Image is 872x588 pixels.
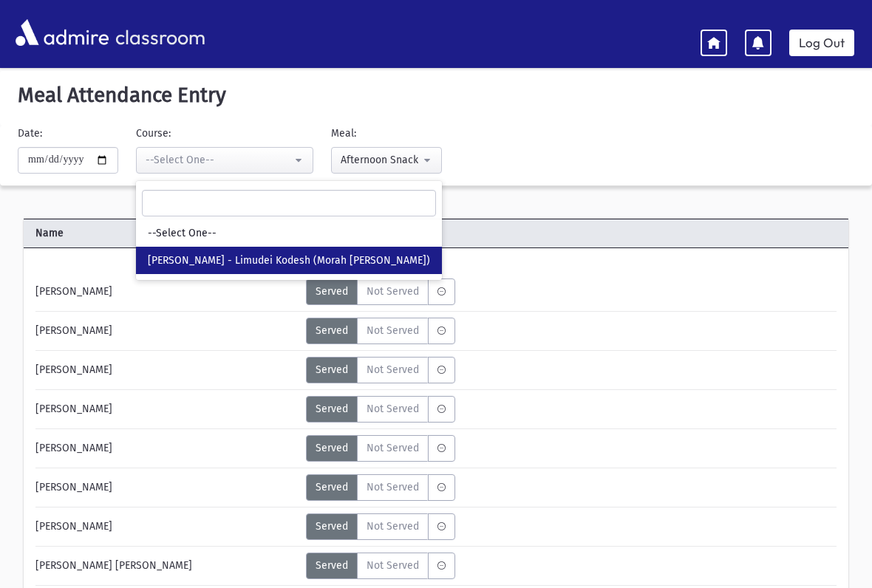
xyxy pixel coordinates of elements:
[367,401,419,417] span: Not Served
[367,479,419,495] span: Not Served
[367,323,419,338] span: Not Served
[367,519,419,534] span: Not Served
[316,440,348,456] span: Served
[316,479,348,495] span: Served
[306,357,455,383] div: MeaStatus
[367,362,419,377] span: Not Served
[367,284,419,299] span: Not Served
[306,474,455,501] div: MeaStatus
[112,13,205,52] span: classroom
[316,362,348,377] span: Served
[12,83,860,108] h5: Meal Attendance Entry
[35,479,112,495] span: [PERSON_NAME]
[142,190,436,216] input: Search
[789,30,854,56] a: Log Out
[35,323,112,338] span: [PERSON_NAME]
[331,126,356,141] label: Meal:
[316,401,348,417] span: Served
[35,284,112,299] span: [PERSON_NAME]
[367,440,419,456] span: Not Served
[331,147,442,174] button: Afternoon Snack
[306,278,455,305] div: MeaStatus
[136,126,171,141] label: Course:
[18,126,42,141] label: Date:
[341,152,420,168] div: Afternoon Snack
[306,396,455,423] div: MeaStatus
[148,253,430,268] span: [PERSON_NAME] - Limudei Kodesh (Morah [PERSON_NAME])
[316,284,348,299] span: Served
[306,318,455,344] div: MeaStatus
[24,225,299,241] span: Name
[35,558,192,573] span: [PERSON_NAME] [PERSON_NAME]
[316,558,348,573] span: Served
[136,147,313,174] button: --Select One--
[316,519,348,534] span: Served
[35,519,112,534] span: [PERSON_NAME]
[146,152,292,168] div: --Select One--
[299,225,780,241] span: Meal Attendance
[316,323,348,338] span: Served
[306,513,455,540] div: MeaStatus
[12,16,112,49] img: AdmirePro
[35,401,112,417] span: [PERSON_NAME]
[306,553,455,579] div: MeaStatus
[306,435,455,462] div: MeaStatus
[35,440,112,456] span: [PERSON_NAME]
[35,362,112,377] span: [PERSON_NAME]
[148,226,217,241] span: --Select One--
